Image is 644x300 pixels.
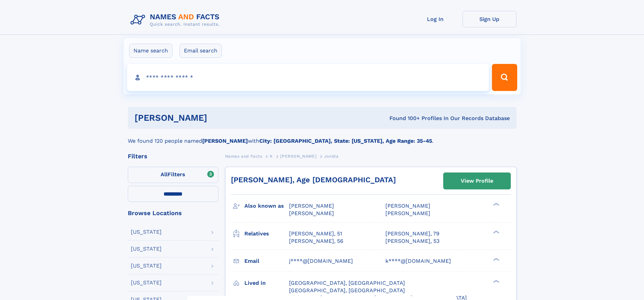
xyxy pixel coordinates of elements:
[128,11,225,29] img: Logo Names and Facts
[131,263,162,269] div: [US_STATE]
[161,171,168,178] span: All
[492,279,500,283] div: ❯
[298,115,510,122] div: Found 100+ Profiles In Our Records Database
[128,129,517,145] div: We found 120 people named with .
[289,237,343,245] a: [PERSON_NAME], 56
[231,176,396,184] a: [PERSON_NAME], Age [DEMOGRAPHIC_DATA]
[270,154,273,159] span: K
[492,230,500,234] div: ❯
[492,202,500,207] div: ❯
[244,277,289,289] h3: Lived in
[135,114,299,122] h1: [PERSON_NAME]
[127,64,489,91] input: search input
[289,280,405,286] span: [GEOGRAPHIC_DATA], [GEOGRAPHIC_DATA]
[408,11,462,27] a: Log In
[180,44,222,58] label: Email search
[385,210,430,216] span: [PERSON_NAME]
[289,230,342,237] a: [PERSON_NAME], 51
[128,210,218,216] div: Browse Locations
[280,154,316,159] span: [PERSON_NAME]
[259,138,432,144] b: City: [GEOGRAPHIC_DATA], State: [US_STATE], Age Range: 35-45
[244,228,289,239] h3: Relatives
[385,203,430,209] span: [PERSON_NAME]
[131,280,162,285] div: [US_STATE]
[492,64,517,91] button: Search Button
[444,173,510,189] a: View Profile
[202,138,248,144] b: [PERSON_NAME]
[280,152,316,160] a: [PERSON_NAME]
[128,167,218,183] label: Filters
[225,152,262,160] a: Names and Facts
[324,154,339,159] span: Jonida
[289,287,405,294] span: [GEOGRAPHIC_DATA], [GEOGRAPHIC_DATA]
[244,255,289,267] h3: Email
[244,200,289,212] h3: Also known as
[289,203,334,209] span: [PERSON_NAME]
[129,44,172,58] label: Name search
[385,237,439,245] a: [PERSON_NAME], 53
[131,246,162,252] div: [US_STATE]
[289,210,334,216] span: [PERSON_NAME]
[461,173,493,189] div: View Profile
[492,257,500,261] div: ❯
[270,152,273,160] a: K
[128,153,218,159] div: Filters
[385,230,439,237] a: [PERSON_NAME], 79
[462,11,517,27] a: Sign Up
[131,229,162,235] div: [US_STATE]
